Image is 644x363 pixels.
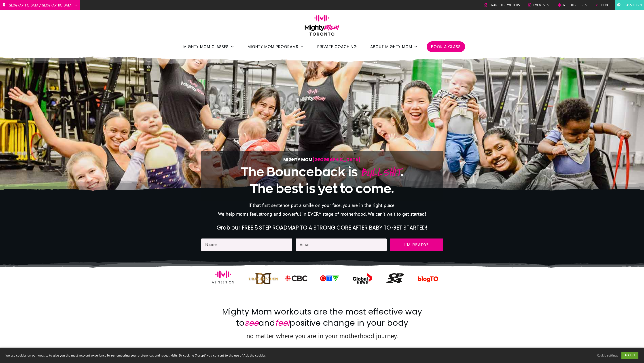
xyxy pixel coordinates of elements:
[248,43,304,51] a: Mighty Mom Programs
[623,2,642,8] span: Class Login
[370,43,412,51] span: About Mighty Mom
[386,273,404,283] img: CP24 Logo
[317,43,357,51] a: Private Coaching
[360,164,400,181] span: BULLSHIT
[558,2,588,8] a: Resources
[201,238,292,251] input: Name
[275,317,290,329] span: feel
[296,238,387,251] input: Email
[484,2,520,8] a: Franchise with Us
[431,43,461,51] a: Book a Class
[563,2,583,8] span: Resources
[489,2,520,8] span: Franchise with Us
[6,353,449,357] div: We use cookies on our website to give you the most relevant experience by remembering your prefer...
[528,2,550,8] a: Events
[317,274,342,282] img: ctv-logo-mighty-mom-news
[347,272,377,284] img: global-news-logo-mighty-mom-toronto-interview
[218,330,426,347] p: no matter where you are in your motherhood journey.
[533,2,545,8] span: Events
[312,157,361,163] span: [GEOGRAPHIC_DATA]
[218,211,426,217] span: We help moms feel strong and powerful in EVERY stage of motherhood. We can't wait to get started!
[250,182,394,195] span: The best is yet to come.
[2,2,78,9] a: [GEOGRAPHIC_DATA]/[GEOGRAPHIC_DATA]
[183,43,229,51] span: Mighty Mom Classes
[183,43,234,51] a: Mighty Mom Classes
[248,43,298,51] span: Mighty Mom Programs
[621,352,638,359] a: ACCEPT
[390,238,443,251] a: I'm ready!
[201,224,443,232] h2: Grab our FREE 5 STEP ROADMAP TO A STRONG CORE AFTER BABY TO GET STARTED!
[370,43,418,51] a: About Mighty Mom
[248,202,396,208] span: If that first sentence put a smile on your face, you are in the right place.
[394,243,439,247] span: I'm ready!
[218,306,426,330] h2: Mighty Mom workouts are the most effective way to and positive change in your body
[302,15,342,39] img: mightymom-logo-toronto
[617,2,642,8] a: Class Login
[244,317,258,329] span: see
[201,279,245,285] p: As seen on
[241,165,358,178] span: The Bounceback is
[417,268,439,291] img: blogto-kp2
[215,266,231,282] img: ico-mighty-mom
[284,274,309,282] img: mighty-mom-postpartum-fitness-jess-sennet-cbc
[215,164,429,196] h1: .
[215,156,429,163] p: Mighty Mom
[248,271,278,286] img: dragonsden
[8,2,72,9] span: [GEOGRAPHIC_DATA]/[GEOGRAPHIC_DATA]
[597,353,618,357] a: Cookie settings
[601,2,609,8] span: Blog
[596,2,609,8] a: Blog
